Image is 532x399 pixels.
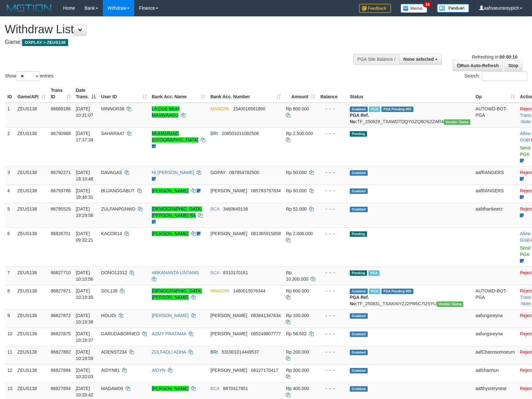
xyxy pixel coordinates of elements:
[521,119,531,124] a: Note
[76,349,93,361] span: [DATE] 10:19:59
[76,206,93,218] span: [DATE] 19:29:58
[15,166,48,185] td: ZEUS138
[15,309,48,328] td: ZEUS138
[51,349,71,355] span: 86827882
[347,103,473,128] td: TF_250829_TXAWDTDQYGZQ8OS2ZAR4
[286,131,313,136] span: Rp 2.500.000
[286,313,309,318] span: Rp 100.000
[353,54,399,65] div: PGA Site Balance /
[5,39,348,45] h4: Game:
[5,23,348,36] h1: Withdraw List
[472,54,517,60] span: Refreshing in:
[51,331,71,336] span: 86827875
[473,84,517,103] th: Op: activate to sort column ascending
[350,289,368,294] span: Grabbed
[399,54,442,65] button: None selected
[76,170,93,181] span: [DATE] 18:10:48
[350,295,369,306] b: PGA Ref. No:
[152,270,199,275] a: ARKANANTA LINTANG
[210,331,247,336] span: [PERSON_NAME]
[482,71,527,81] input: Search:
[51,270,71,275] span: 86827710
[465,71,527,81] label: Search:
[73,84,98,103] th: Date Trans.: activate to sort column descending
[286,368,309,373] span: Rp 300.000
[51,170,71,175] span: 86792271
[283,84,318,103] th: Amount: activate to sort column ascending
[76,188,93,200] span: [DATE] 18:46:31
[286,188,307,193] span: Rp 50.000
[15,84,48,103] th: Game/API: activate to sort column ascending
[101,313,116,318] span: HOLIDI
[76,270,93,282] span: [DATE] 10:13:56
[320,312,345,319] div: - - -
[5,166,15,185] td: 3
[210,288,229,293] span: MANDIRI
[152,188,189,193] a: [PERSON_NAME]
[473,166,517,185] td: aafRANGERS
[51,206,71,211] span: 86795525
[350,331,368,337] span: Grabbed
[521,301,531,306] a: Note
[473,203,517,227] td: aafdhankeerz
[152,313,189,318] a: [PERSON_NAME]
[520,245,530,257] a: Send PGA
[5,103,15,128] td: 1
[5,346,15,364] td: 11
[233,106,265,111] span: Copy 1540016561890 to clipboard
[320,188,345,194] div: - - -
[350,207,368,212] span: Grabbed
[453,60,503,71] a: Run Auto-Refresh
[22,39,68,46] span: OXPLAY > ZEUS138
[51,106,71,111] span: 86689186
[520,231,531,243] span: ·
[149,84,208,103] th: Bank Acc. Name: activate to sort column ascending
[359,4,391,13] img: Feedback.jpg
[350,368,368,373] span: Grabbed
[286,270,308,282] span: Rp 10.300.000
[251,368,278,373] span: Copy 08127170417 to clipboard
[286,349,309,355] span: Rp 200.000
[210,386,219,391] span: BCA
[152,368,166,373] a: AIDYN
[51,188,71,193] span: 86793766
[286,106,309,111] span: Rp 800.000
[286,331,307,336] span: Rp 58.502
[286,386,309,391] span: Rp 400.000
[15,328,48,346] td: ZEUS138
[350,170,368,176] span: Grabbed
[15,227,48,267] td: ZEUS138
[98,84,149,103] th: User ID: activate to sort column ascending
[5,71,53,81] label: Show entries
[152,331,186,336] a: AZMY PRATAMA
[437,301,464,307] span: Vendor URL: https://trx31.1velocity.biz
[5,309,15,328] td: 9
[76,131,93,142] span: [DATE] 17:37:34
[350,350,368,355] span: Grabbed
[473,309,517,328] td: aafungsreyna
[473,103,517,128] td: AUTOWD-BOT-PGA
[320,288,345,294] div: - - -
[223,386,248,391] span: Copy 8870417951 to clipboard
[350,270,367,276] span: Pending
[210,313,247,318] span: [PERSON_NAME]
[5,127,15,166] td: 2
[152,170,194,175] a: NI [PERSON_NAME]
[101,188,135,193] span: BUJANGGABUT
[15,203,48,227] td: ZEUS138
[101,386,123,391] span: MADAW09
[520,231,530,243] a: Allow Grab
[152,231,189,236] a: [PERSON_NAME]
[320,349,345,355] div: - - -
[381,289,413,294] span: PGA Pending
[48,84,73,103] th: Trans ID: activate to sort column ascending
[403,57,434,62] span: None selected
[210,349,218,355] span: BRI
[152,131,199,142] a: MUHAMMAD [GEOGRAPHIC_DATA]
[233,288,265,293] span: Copy 1480015576344 to clipboard
[286,206,307,211] span: Rp 52.000
[76,288,93,300] span: [DATE] 10:19:35
[423,2,432,7] span: 34
[210,231,247,236] span: [PERSON_NAME]
[222,131,259,136] span: Copy 206501011082506 to clipboard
